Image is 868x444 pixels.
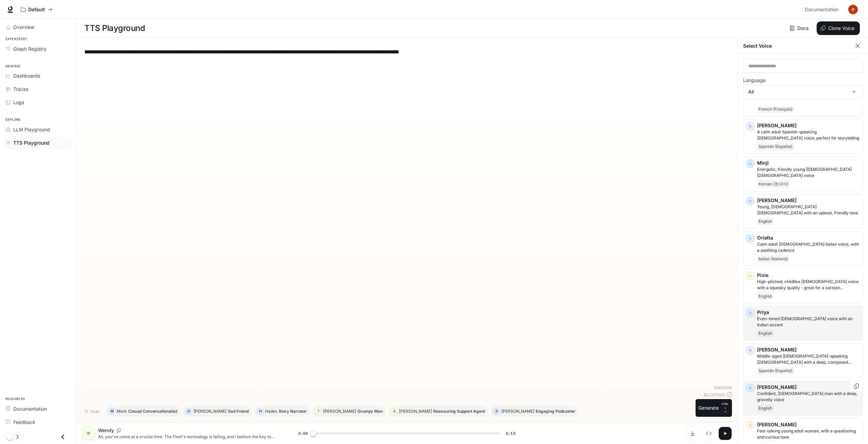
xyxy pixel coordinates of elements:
p: Young, British female with an upbeat, friendly tone [757,204,860,216]
div: D [494,406,500,417]
span: Dashboards [13,72,40,79]
div: A [391,406,397,417]
p: ⏎ [721,402,729,414]
p: [PERSON_NAME] [501,409,534,413]
span: 0:13 [506,430,515,437]
button: O[PERSON_NAME]Sad Friend [183,406,252,417]
button: Clone Voice [817,21,860,35]
p: Orietta [757,234,860,241]
p: [PERSON_NAME] [757,346,860,353]
button: A[PERSON_NAME]Reassuring Support Agent [388,406,488,417]
span: Documentation [805,5,838,14]
p: CTRL + [721,402,729,410]
div: H [257,406,263,417]
span: English [757,404,773,412]
p: Sad Friend [228,409,249,413]
p: High-pitched, childlike female voice with a squeaky quality - great for a cartoon character [757,279,860,291]
span: Spanish (Español) [757,143,794,151]
p: [PERSON_NAME] [757,122,860,129]
p: Calm adult female Italian voice, with a soothing cadence [757,241,860,253]
p: [PERSON_NAME] [757,421,860,428]
a: Feedback [3,416,73,428]
p: Casual Conversationalist [128,409,177,413]
button: Download audio [686,427,699,440]
h1: TTS Playground [84,21,145,35]
button: D[PERSON_NAME]Engaging Podcaster [491,406,579,417]
button: Copy Voice ID [114,428,123,432]
span: Graph Registry [13,45,47,52]
p: $ 0.001540 [704,392,725,398]
span: Overview [13,23,34,31]
span: English [757,329,773,338]
a: Dashboards [3,70,73,82]
p: Middle-aged Spanish-speaking male with a deep, composed voice. Great for narrations [757,353,860,365]
img: User avatar [848,5,858,14]
a: TTS Playground [3,137,73,149]
p: [PERSON_NAME] [757,197,860,204]
p: Grumpy Man [357,409,383,413]
span: Traces [13,85,28,93]
a: LLM Playground [3,124,73,135]
span: Dark mode toggle [6,433,13,440]
a: Overview [3,21,73,33]
a: Graph Registry [3,43,73,55]
p: Reassuring Support Agent [433,409,485,413]
p: Energetic, friendly young Korean female voice [757,166,860,179]
button: Close drawer [55,430,70,444]
a: Traces [3,83,73,95]
p: [PERSON_NAME] [757,384,860,391]
span: Spanish (Español) [757,367,794,375]
p: Priya [757,309,860,316]
p: Language [743,78,766,83]
span: Korean (한국어) [757,180,790,188]
p: [PERSON_NAME] [399,409,432,413]
span: Italian (Italiano) [757,255,789,263]
div: W [83,428,94,439]
p: Wendy [98,427,114,434]
p: Default [28,7,45,13]
p: Story Narrator [279,409,307,413]
div: O [186,406,192,417]
button: HHadesStory Narrator [254,406,310,417]
p: Mark [117,409,127,413]
a: Docs [788,21,811,35]
button: User avatar [846,3,860,16]
span: Documentation [13,405,47,412]
button: MMarkCasual Conversationalist [106,406,180,417]
span: 0:00 [298,430,308,437]
span: French (Français) [757,105,794,113]
div: M [109,406,115,417]
span: English [757,292,773,300]
p: A calm adult Spanish-speaking male voice, perfect for storytelling [757,129,860,141]
p: 154 / 1000 [714,385,732,391]
a: Logs [3,96,73,108]
span: LLM Playground [13,126,50,133]
button: T[PERSON_NAME]Grumpy Man [313,406,386,417]
p: Fast-talking young adult woman, with a questioning and curious tone [757,428,860,440]
p: Engaging Podcaster [536,409,575,413]
a: Documentation [802,3,844,16]
a: Documentation [3,403,73,415]
span: TTS Playground [13,139,50,146]
p: Minji [757,160,860,166]
button: All workspaces [18,3,55,16]
p: Even-toned female voice with an Indian accent [757,316,860,328]
span: Logs [13,99,24,106]
div: All [744,85,863,98]
p: Hades [265,409,277,413]
p: Confident, British man with a deep, gravelly voice [757,391,860,403]
span: Feedback [13,418,35,426]
button: Copy Voice ID [853,383,860,389]
button: Hide [82,406,103,417]
span: English [757,217,773,226]
p: Pixie [757,272,860,279]
button: GenerateCTRL +⏎ [696,399,732,417]
p: Ah, you've come at a crucial time. The Fleet's technology is failing, and I believe the key to sa... [98,434,282,440]
p: [PERSON_NAME] [194,409,227,413]
div: T [315,406,321,417]
p: [PERSON_NAME] [323,409,356,413]
button: Inspect [702,427,716,440]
